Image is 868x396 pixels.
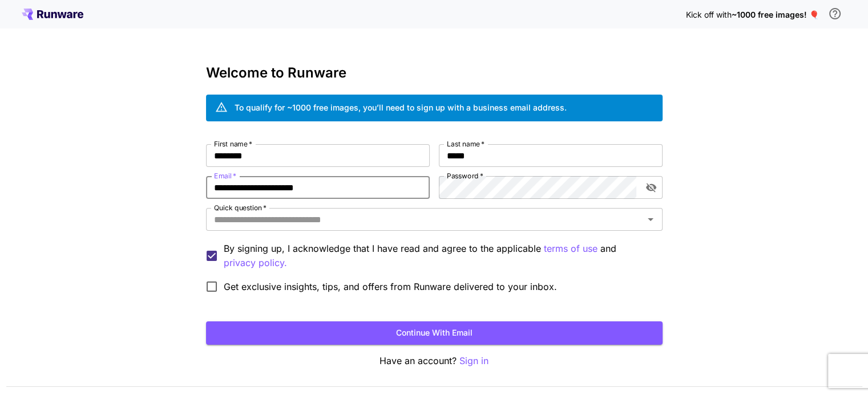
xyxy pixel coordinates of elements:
h3: Welcome to Runware [206,65,663,81]
p: By signing up, I acknowledge that I have read and agree to the applicable and [224,242,653,270]
button: Open [643,211,659,227]
button: By signing up, I acknowledge that I have read and agree to the applicable terms of use and [224,256,287,270]
button: Sign in [459,354,488,368]
span: Kick off with [686,10,732,19]
span: Get exclusive insights, tips, and offers from Runware delivered to your inbox. [224,280,557,293]
label: Last name [447,139,485,149]
p: terms of use [544,242,597,256]
label: Quick question [214,203,267,213]
div: To qualify for ~1000 free images, you’ll need to sign up with a business email address. [235,101,567,113]
button: By signing up, I acknowledge that I have read and agree to the applicable and privacy policy. [544,242,597,256]
button: Continue with email [206,321,663,345]
span: ~1000 free images! 🎈 [732,10,819,19]
button: In order to qualify for free credit, you need to sign up with a business email address and click ... [823,2,846,25]
button: toggle password visibility [641,177,661,198]
label: First name [214,139,252,149]
p: privacy policy. [224,256,287,270]
p: Have an account? [206,354,663,368]
label: Email [214,171,236,181]
label: Password [447,171,483,181]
